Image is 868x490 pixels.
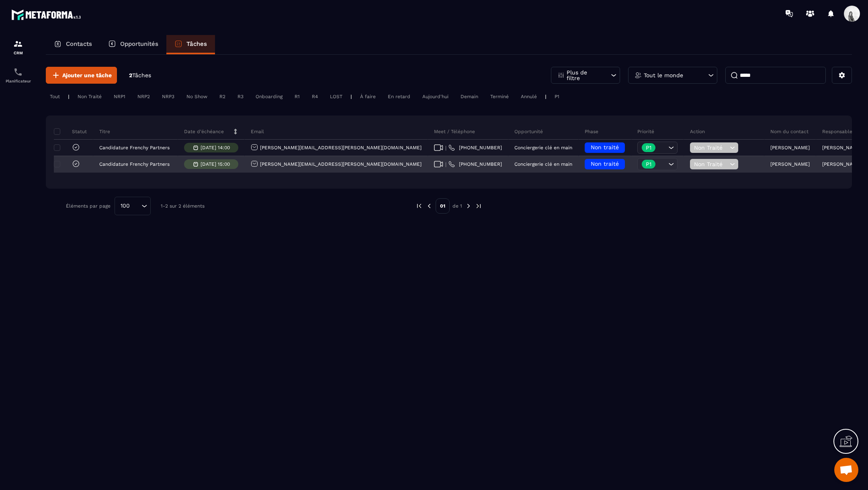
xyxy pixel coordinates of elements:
p: Conciergerie clé en main [514,161,572,167]
a: [PHONE_NUMBER] [448,161,502,167]
p: | [545,94,547,99]
div: Terminé [486,92,513,101]
p: Tâches [186,40,207,47]
span: Ajouter une tâche [62,71,112,79]
img: prev [426,202,433,210]
span: 100 [118,202,133,210]
div: Ouvrir le chat [834,458,858,482]
img: prev [416,202,423,210]
div: P1 [551,92,563,101]
div: R2 [215,92,229,101]
img: next [465,202,472,210]
p: Opportunités [120,40,158,47]
p: | [350,94,352,99]
a: Contacts [46,35,100,54]
p: [DATE] 15:00 [201,161,230,167]
img: formation [13,39,23,49]
div: No Show [182,92,211,101]
p: Priorité [637,128,654,135]
span: | [445,145,446,151]
p: Candidature Frenchy Partners [99,145,170,150]
p: | [68,94,70,99]
div: Tout [46,92,64,101]
span: Tâches [132,72,151,78]
p: Tout le monde [644,72,683,78]
p: Statut [56,128,87,135]
p: Nom du contact [770,128,809,135]
a: [PHONE_NUMBER] [448,144,502,151]
div: Non Traité [74,92,106,101]
span: | [445,161,446,167]
button: Ajouter une tâche [46,67,117,84]
div: Annulé [517,92,541,101]
div: LOST [326,92,346,101]
span: Non traité [591,144,619,150]
p: de 1 [452,203,462,209]
a: formationformationCRM [2,33,34,61]
p: Candidature Frenchy Partners [99,161,170,167]
p: Titre [99,128,110,135]
p: P1 [646,145,651,150]
p: 1-2 sur 2 éléments [161,203,205,209]
img: next [475,202,482,210]
p: Responsable [822,128,852,135]
div: Onboarding [252,92,287,101]
p: Action [690,128,705,135]
p: [PERSON_NAME] [770,161,810,167]
p: Opportunité [514,128,543,135]
div: NRP1 [110,92,129,101]
p: [DATE] 14:00 [201,145,230,150]
a: schedulerschedulerPlanificateur [2,61,34,89]
span: Non traité [591,161,619,167]
input: Search for option [133,202,139,210]
div: R4 [308,92,322,101]
p: CRM [2,51,34,55]
p: Meet / Téléphone [434,128,475,135]
p: Plus de filtre [567,70,602,81]
div: Demain [457,92,482,101]
div: Search for option [115,197,151,215]
p: Contacts [66,40,92,47]
div: R3 [233,92,248,101]
img: logo [11,7,84,22]
p: Date d’échéance [184,128,224,135]
p: [PERSON_NAME] [822,145,862,150]
p: P1 [646,161,651,167]
p: Phase [585,128,598,135]
img: scheduler [13,67,23,77]
span: Non Traité [694,161,728,167]
p: Éléments par page [66,203,111,209]
p: [PERSON_NAME] [770,145,810,150]
p: Conciergerie clé en main [514,145,572,150]
div: À faire [356,92,380,101]
div: Aujourd'hui [418,92,452,101]
p: Planificateur [2,79,34,83]
p: Email [251,128,264,135]
a: Opportunités [100,35,166,54]
span: Non Traité [694,144,728,151]
div: NRP3 [158,92,178,101]
div: NRP2 [133,92,154,101]
a: Tâches [166,35,215,54]
p: 2 [129,72,151,79]
div: En retard [384,92,414,101]
div: R1 [291,92,304,101]
p: 01 [436,198,450,214]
